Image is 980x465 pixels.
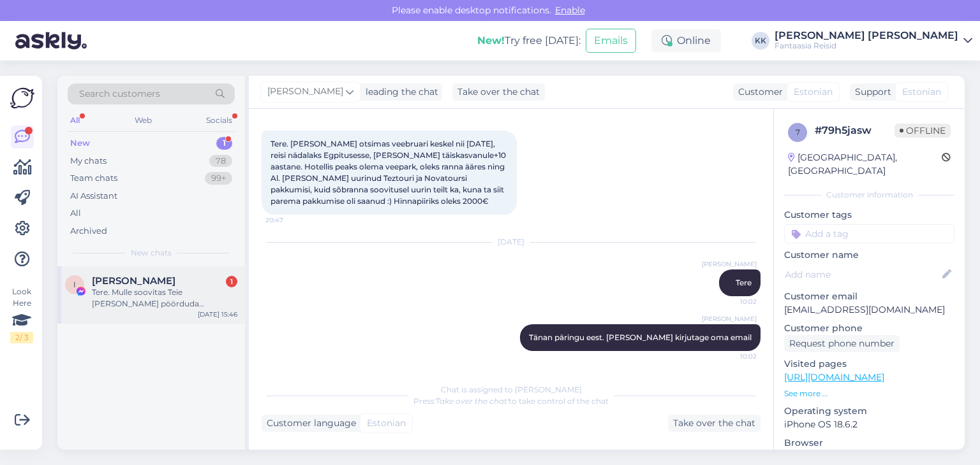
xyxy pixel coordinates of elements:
div: 1 [226,276,237,287]
div: Web [132,112,154,129]
p: Operating system [784,404,954,418]
div: Fantaasia Reisid [775,41,958,51]
span: Estonian [794,85,833,99]
div: leading the chat [360,85,438,99]
div: [DATE] [262,236,761,248]
div: # 79h5jasw [815,123,895,138]
p: Customer name [784,248,954,262]
span: Estonian [367,417,406,430]
div: [DATE] 15:46 [198,310,237,319]
span: Press to take control of the chat [413,396,609,406]
div: Team chats [70,172,117,185]
span: Tänan päringu eest. [PERSON_NAME] kirjutage oma email [529,333,752,342]
div: Tere. Mulle soovitas Teie [PERSON_NAME] pöörduda [PERSON_NAME], [PERSON_NAME] on ostnud kõik oma ... [92,287,237,310]
p: [EMAIL_ADDRESS][DOMAIN_NAME] [784,303,954,317]
p: Browser [784,436,954,450]
img: Askly Logo [10,86,34,110]
div: Archived [70,225,107,238]
span: 20:47 [265,215,313,225]
p: See more ... [784,388,954,399]
div: Take over the chat [668,415,761,432]
div: Request phone number [784,335,900,352]
div: All [68,112,82,129]
div: Customer [733,85,783,99]
a: [PERSON_NAME] [PERSON_NAME]Fantaasia Reisid [775,31,972,51]
span: 10:02 [709,297,757,306]
div: KK [752,32,769,50]
p: Customer email [784,290,954,303]
div: Customer language [262,417,356,430]
i: 'Take over the chat' [434,396,509,406]
span: New chats [131,247,172,259]
button: Emails [586,29,636,53]
div: My chats [70,155,107,168]
span: Chat is assigned to [PERSON_NAME] [441,385,582,394]
div: [PERSON_NAME] [PERSON_NAME] [775,31,958,41]
span: Tere. [PERSON_NAME] otsimas veebruari keskel nii [DATE], reisi nädalaks Egpitusesse, [PERSON_NAME... [271,139,508,206]
p: iPhone OS 18.6.2 [784,418,954,431]
div: 99+ [205,172,232,185]
p: Customer tags [784,208,954,222]
span: Offline [895,124,951,138]
div: Online [651,29,721,52]
span: [PERSON_NAME] [267,85,343,99]
p: Visited pages [784,357,954,371]
p: Customer phone [784,322,954,335]
div: AI Assistant [70,190,117,203]
span: I [73,280,76,289]
b: New! [477,34,505,46]
span: Estonian [902,85,941,99]
a: [URL][DOMAIN_NAME] [784,371,884,383]
div: Support [850,85,891,99]
div: Take over the chat [452,83,545,101]
span: [PERSON_NAME] [702,259,757,269]
span: Tere [736,278,752,287]
input: Add a tag [784,224,954,243]
div: Look Here [10,286,33,343]
span: 7 [796,127,800,137]
div: 2 / 3 [10,332,33,343]
div: All [70,207,81,220]
div: [GEOGRAPHIC_DATA], [GEOGRAPHIC_DATA] [788,151,942,178]
span: Search customers [79,87,160,101]
div: Customer information [784,189,954,201]
span: Enable [551,4,589,16]
div: New [70,137,90,150]
span: 10:02 [709,352,757,361]
div: 78 [209,155,232,168]
input: Add name [785,268,940,282]
div: 1 [216,137,232,150]
div: Try free [DATE]: [477,33,581,48]
span: Ilme Mae [92,275,175,287]
span: [PERSON_NAME] [702,314,757,324]
div: Socials [204,112,235,129]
